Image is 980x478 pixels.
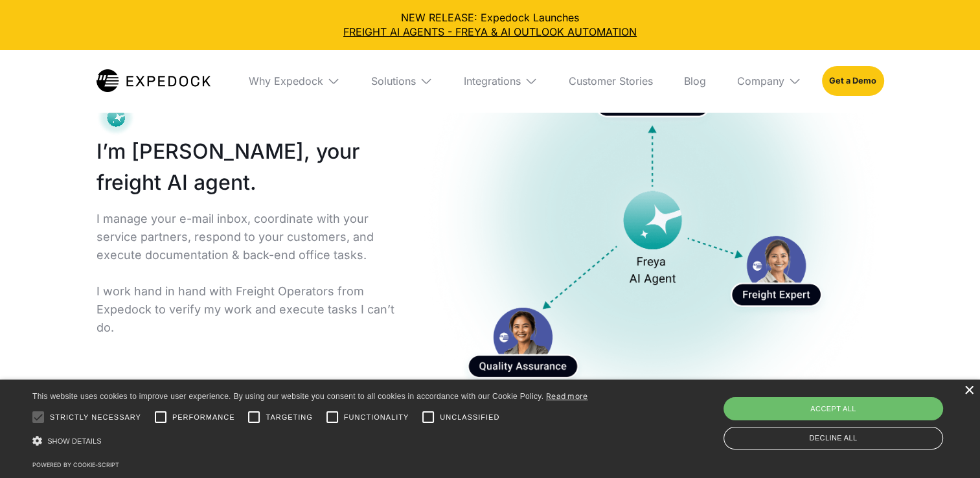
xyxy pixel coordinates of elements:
span: This website uses cookies to improve user experience. By using our website you consent to all coo... [32,392,543,401]
div: Why Expedock [238,50,350,112]
div: Decline all [724,427,943,450]
a: Powered by cookie-script [32,461,119,468]
div: Accept all [724,397,943,420]
div: Solutions [371,74,416,87]
div: Close [964,386,974,396]
div: Show details [32,432,588,450]
span: Strictly necessary [50,412,141,423]
span: Show details [47,437,102,445]
div: Company [737,74,784,87]
a: Customer Stories [558,50,663,112]
div: Solutions [361,50,443,112]
a: Get a Demo [822,66,883,96]
div: Why Expedock [249,74,323,87]
a: Read more [546,391,588,401]
span: Unclassified [440,412,499,423]
span: Targeting [266,412,312,423]
p: I manage your e-mail inbox, coordinate with your service partners, respond to your customers, and... [97,210,401,337]
h1: I’m [PERSON_NAME], your freight AI agent. [97,136,401,198]
div: NEW RELEASE: Expedock Launches [10,10,970,40]
span: Performance [172,412,235,423]
span: Functionality [344,412,409,423]
iframe: Chat Widget [915,416,980,478]
a: Blog [674,50,716,112]
div: Company [727,50,812,112]
div: Integrations [464,74,521,87]
a: FREIGHT AI AGENTS - FREYA & AI OUTLOOK AUTOMATION [10,25,970,39]
div: Integrations [453,50,548,112]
